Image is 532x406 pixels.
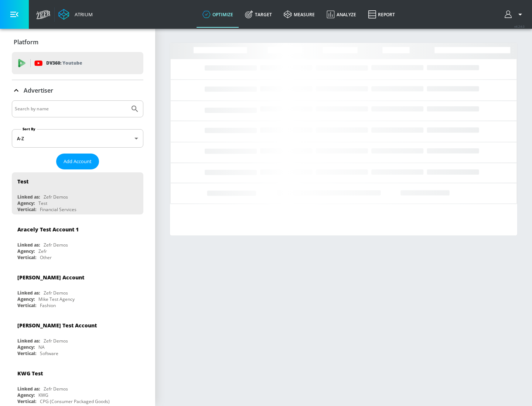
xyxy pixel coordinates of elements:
[40,254,52,261] div: Other
[17,398,36,405] div: Vertical:
[40,302,56,309] div: Fashion
[17,254,36,261] div: Vertical:
[40,398,110,405] div: CPG (Consumer Packaged Goods)
[58,9,93,20] a: Atrium
[17,350,36,357] div: Vertical:
[17,386,40,392] div: Linked as:
[17,206,36,213] div: Vertical:
[17,370,43,377] div: KWG Test
[46,59,82,67] p: DV360:
[17,290,40,296] div: Linked as:
[17,200,35,206] div: Agency:
[38,248,47,254] div: Zefr
[40,206,76,213] div: Financial Services
[17,248,35,254] div: Agency:
[12,32,143,52] div: Platform
[44,290,68,296] div: Zefr Demos
[12,316,143,358] div: [PERSON_NAME] Test AccountLinked as:Zefr DemosAgency:NAVertical:Software
[38,200,47,206] div: Test
[12,80,143,101] div: Advertiser
[362,1,401,28] a: Report
[278,1,321,28] a: measure
[62,59,82,67] p: Youtube
[12,220,143,262] div: Aracely Test Account 1Linked as:Zefr DemosAgency:ZefrVertical:Other
[12,268,143,310] div: [PERSON_NAME] AccountLinked as:Zefr DemosAgency:Mike Test AgencyVertical:Fashion
[38,296,75,302] div: Mike Test Agency
[17,242,40,248] div: Linked as:
[321,1,362,28] a: Analyze
[44,242,68,248] div: Zefr Demos
[17,338,40,344] div: Linked as:
[56,154,99,169] button: Add Account
[44,386,68,392] div: Zefr Demos
[197,1,239,28] a: optimize
[17,322,97,329] div: [PERSON_NAME] Test Account
[17,392,35,398] div: Agency:
[15,104,127,114] input: Search by name
[38,344,45,350] div: NA
[17,226,79,233] div: Aracely Test Account 1
[24,86,53,94] p: Advertiser
[17,302,36,309] div: Vertical:
[17,178,28,185] div: Test
[17,194,40,200] div: Linked as:
[14,38,38,46] p: Platform
[38,392,48,398] div: KWG
[239,1,278,28] a: Target
[21,127,37,131] label: Sort By
[64,157,92,166] span: Add Account
[17,296,35,302] div: Agency:
[514,24,525,28] span: v 4.24.0
[40,350,58,357] div: Software
[12,129,143,148] div: A-Z
[12,172,143,214] div: TestLinked as:Zefr DemosAgency:TestVertical:Financial Services
[17,274,84,281] div: [PERSON_NAME] Account
[44,338,68,344] div: Zefr Demos
[12,52,143,74] div: DV360: Youtube
[72,11,93,18] div: Atrium
[17,344,35,350] div: Agency:
[44,194,68,200] div: Zefr Demos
